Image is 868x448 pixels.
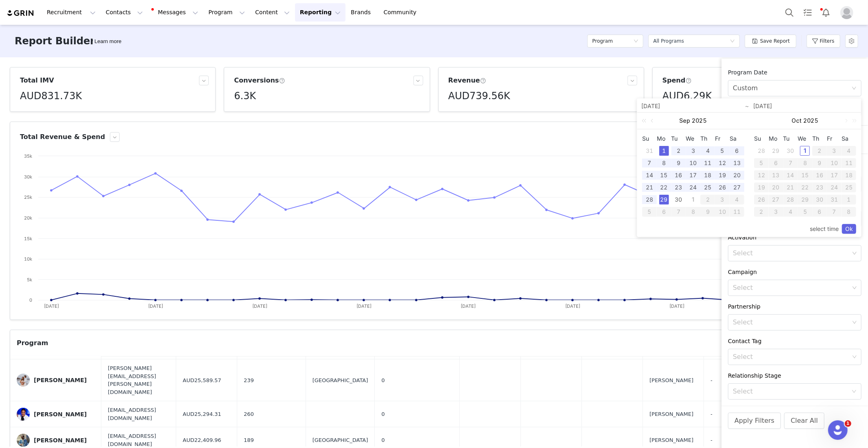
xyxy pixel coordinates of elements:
div: 4 [842,146,856,156]
span: Su [642,135,657,142]
td: September 11, 2025 [700,157,715,169]
h5: AUD831.73K [20,89,82,103]
h5: 6.3K [234,89,256,103]
a: [PERSON_NAME] [17,408,95,421]
td: October 1, 2025 [686,194,701,206]
th: Fri [827,133,842,145]
div: 11 [703,158,713,168]
div: 17 [827,170,842,180]
a: Brands [346,3,378,22]
th: Wed [686,133,701,145]
i: icon: down [634,39,638,44]
div: 31 [645,146,654,156]
div: 23 [674,183,684,192]
img: 750f167a-2d2b-42ee-a440-6e48ad8f3fa9.jpg [17,374,30,387]
td: September 8, 2025 [657,157,671,169]
a: [PERSON_NAME] [17,374,95,387]
td: September 16, 2025 [671,169,686,181]
div: 16 [812,170,827,180]
i: icon: down [852,320,857,326]
td: September 30, 2025 [671,194,686,206]
td: September 24, 2025 [686,181,701,194]
td: September 20, 2025 [730,169,744,181]
div: 6 [657,207,671,217]
div: 2 [812,146,827,156]
div: 5 [717,146,727,156]
iframe: Intercom live chat [828,420,848,440]
td: October 25, 2025 [842,181,856,194]
td: October 9, 2025 [700,206,715,218]
button: Search [781,3,798,22]
i: icon: down [852,251,857,257]
div: 2 [754,207,769,217]
td: November 3, 2025 [769,206,783,218]
span: 0 [381,376,385,385]
td: November 6, 2025 [812,206,827,218]
td: September 5, 2025 [715,145,730,157]
td: September 29, 2025 [657,194,671,206]
text: 0 [29,297,32,303]
span: AUD25,294.31 [183,410,221,418]
div: 17 [688,170,698,180]
td: October 2, 2025 [812,145,827,157]
a: Oct [791,113,802,129]
td: October 2, 2025 [700,194,715,206]
div: 6 [769,158,783,168]
div: 19 [754,183,769,192]
a: Ok [842,224,856,234]
th: Fri [715,133,730,145]
td: August 31, 2025 [642,145,657,157]
td: September 6, 2025 [730,145,744,157]
td: October 14, 2025 [783,169,798,181]
td: October 4, 2025 [730,194,744,206]
div: Contact Tag [728,337,861,346]
td: October 17, 2025 [827,169,842,181]
div: Activation [728,233,861,242]
div: 19 [717,170,727,180]
td: October 30, 2025 [812,194,827,206]
img: 229657d4-7722-41f5-959d-a7967a954d23.jpg [17,434,30,447]
div: 22 [659,183,669,192]
button: Apply Filters [728,413,781,429]
div: 7 [783,158,798,168]
th: Sat [730,133,744,145]
div: 14 [783,170,798,180]
h3: Total Revenue & Spend [20,132,105,142]
a: 2025 [691,113,708,129]
text: 25k [24,194,32,200]
button: Filters [807,35,840,48]
div: 5 [798,207,813,217]
div: 26 [754,195,769,204]
div: 2 [700,195,715,204]
div: 10 [715,207,730,217]
button: Clear All [784,413,824,429]
span: Sa [842,135,856,142]
td: September 2, 2025 [671,145,686,157]
button: Notifications [817,3,835,22]
text: [DATE] [356,303,372,309]
td: October 12, 2025 [754,169,769,181]
div: 15 [798,170,813,180]
button: Profile [835,6,861,19]
span: Mo [657,135,671,142]
td: October 20, 2025 [769,181,783,194]
button: Save Report [745,35,796,48]
div: 11 [730,207,744,217]
th: Sun [754,133,769,145]
td: October 3, 2025 [715,194,730,206]
td: September 14, 2025 [642,169,657,181]
td: September 22, 2025 [657,181,671,194]
i: icon: down [852,285,857,291]
th: Thu [700,133,715,145]
div: 9 [700,207,715,217]
span: 239 [244,376,254,385]
div: 4 [703,146,713,156]
td: October 1, 2025 [798,145,813,157]
td: November 7, 2025 [827,206,842,218]
h3: Report Builder [15,34,95,48]
div: 18 [842,170,856,180]
div: Select [733,284,849,292]
td: October 11, 2025 [842,157,856,169]
div: Select [733,387,848,396]
h5: AUD6.29K [662,89,712,103]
